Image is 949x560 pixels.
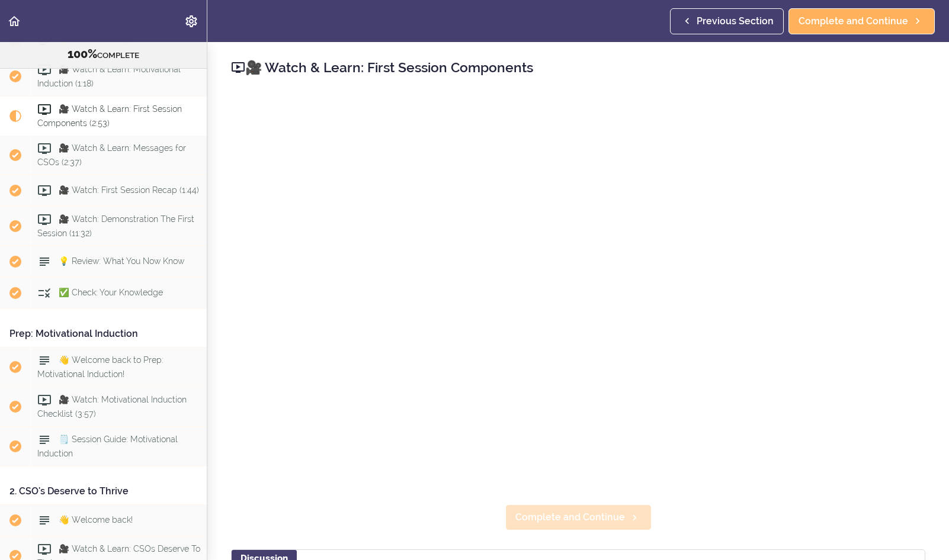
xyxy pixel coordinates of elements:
span: 🎥 Watch: Demonstration The First Session (11:32) [37,214,194,237]
span: Complete and Continue [799,14,908,28]
div: COMPLETE [15,47,192,62]
span: ✅ Check: Your Knowledge [59,288,163,297]
span: 🗒️ Session Guide: Motivational Induction [37,435,178,458]
span: 100% [68,47,97,61]
span: 👋 Welcome back! [59,515,133,524]
span: 🎥 Watch & Learn: Motivational Induction (1:18) [37,65,181,88]
span: 🎥 Watch: First Session Recap (1:44) [59,185,199,195]
iframe: Video Player [231,95,925,485]
h2: 🎥 Watch & Learn: First Session Components [231,57,925,78]
span: 👋 Welcome back to Prep: Motivational Induction! [37,355,163,378]
svg: Back to course curriculum [7,14,21,28]
span: 💡 Review: What You Now Know [59,256,184,266]
a: Previous Section [670,8,784,34]
span: 🎥 Watch & Learn: Messages for CSOs (2:37) [37,144,186,167]
span: Complete and Continue [515,510,625,524]
span: 🎥 Watch & Learn: First Session Components (2:53) [37,105,182,128]
span: 🎥 Watch: Motivational Induction Checklist (3:57) [37,395,187,418]
span: Previous Section [697,14,774,28]
a: Complete and Continue [505,504,652,530]
a: Complete and Continue [788,8,935,34]
svg: Settings Menu [184,14,198,28]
